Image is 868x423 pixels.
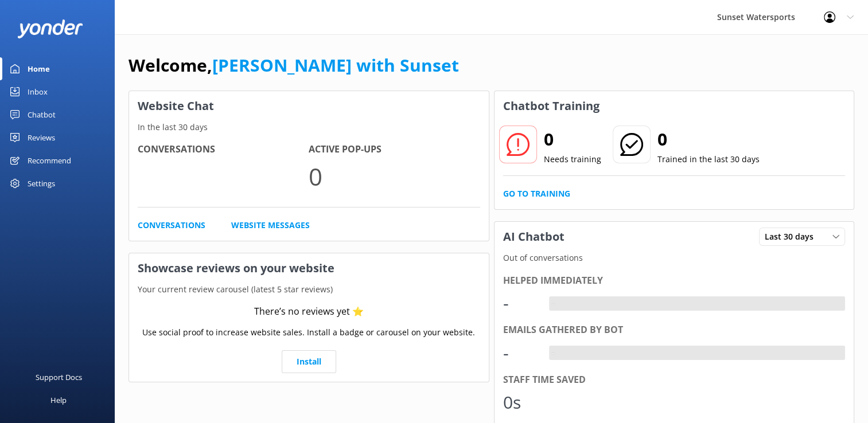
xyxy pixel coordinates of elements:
[129,283,489,296] p: Your current review carousel (latest 5 star reviews)
[231,219,310,232] a: Website Messages
[503,289,538,317] div: -
[657,126,760,153] h2: 0
[309,142,480,157] h4: Active Pop-ups
[503,389,538,416] div: 0s
[138,142,309,157] h4: Conversations
[36,366,82,389] div: Support Docs
[129,91,489,121] h3: Website Chat
[17,19,83,38] img: yonder-white-logo.png
[212,53,459,77] a: [PERSON_NAME] with Sunset
[495,252,854,264] p: Out of conversations
[495,222,573,252] h3: AI Chatbot
[549,346,558,361] div: -
[544,126,601,153] h2: 0
[142,326,475,339] p: Use social proof to increase website sales. Install a badge or carousel on your website.
[549,296,558,311] div: -
[657,153,760,166] p: Trained in the last 30 days
[282,350,336,373] a: Install
[28,103,56,126] div: Chatbot
[254,304,364,319] div: There’s no reviews yet ⭐
[28,80,48,103] div: Inbox
[309,157,480,195] p: 0
[503,323,846,338] div: Emails gathered by bot
[503,187,570,200] a: Go to Training
[28,172,55,195] div: Settings
[138,219,205,232] a: Conversations
[129,253,489,283] h3: Showcase reviews on your website
[28,149,71,172] div: Recommend
[503,373,846,387] div: Staff time saved
[129,121,489,134] p: In the last 30 days
[129,52,459,79] h1: Welcome,
[495,91,608,121] h3: Chatbot Training
[503,339,538,367] div: -
[503,273,846,288] div: Helped immediately
[28,126,55,149] div: Reviews
[50,389,67,412] div: Help
[28,57,50,80] div: Home
[544,153,601,166] p: Needs training
[765,230,820,243] span: Last 30 days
